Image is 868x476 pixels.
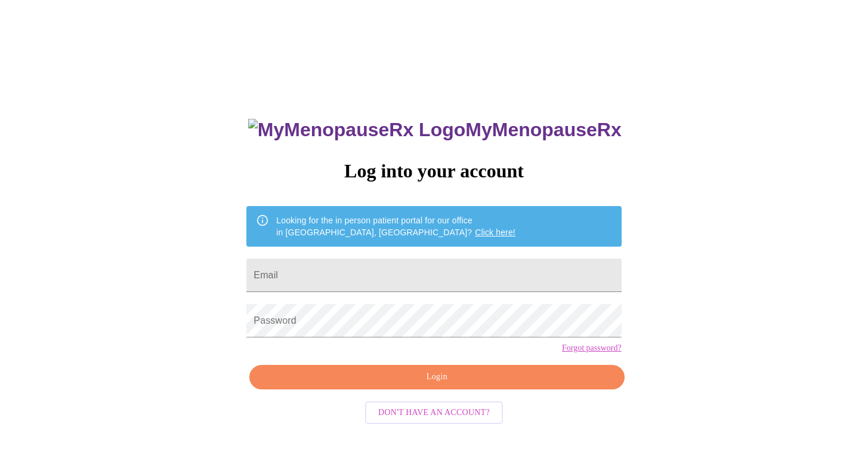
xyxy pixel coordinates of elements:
[276,210,515,243] div: Looking for the in person patient portal for our office in [GEOGRAPHIC_DATA], [GEOGRAPHIC_DATA]?
[475,228,515,237] a: Click here!
[249,365,624,389] button: Login
[263,370,610,385] span: Login
[248,119,465,141] img: MyMenopauseRx Logo
[562,343,622,353] a: Forgot password?
[248,119,622,141] h3: MyMenopauseRx
[246,160,621,182] h3: Log into your account
[365,401,503,425] button: Don't have an account?
[362,407,506,417] a: Don't have an account?
[378,406,490,420] span: Don't have an account?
